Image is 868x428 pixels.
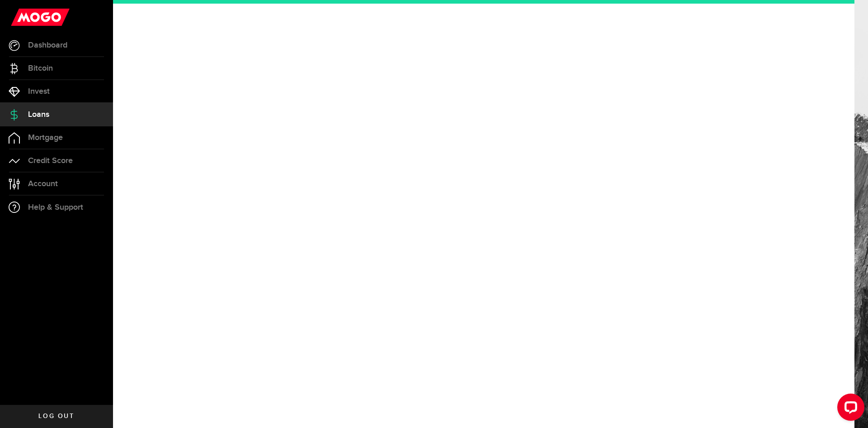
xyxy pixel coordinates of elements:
[28,203,83,212] span: Help & Support
[28,87,50,96] span: Invest
[28,41,67,49] span: Dashboard
[28,111,49,119] span: Loans
[28,64,53,72] span: Bitcoin
[38,413,74,419] span: Log out
[830,390,868,428] iframe: LiveChat chat widget
[28,134,63,142] span: Mortgage
[28,180,58,188] span: Account
[28,157,73,165] span: Credit Score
